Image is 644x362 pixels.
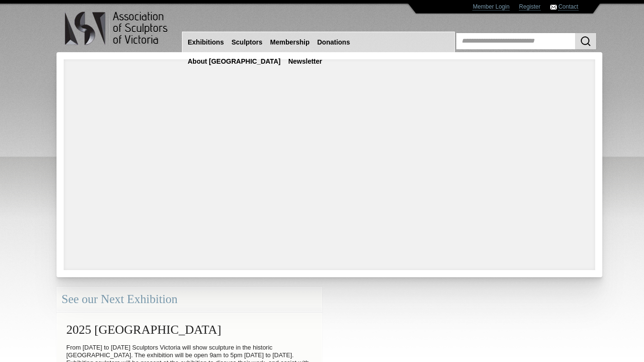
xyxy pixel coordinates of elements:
[550,5,557,10] img: Contact ASV
[227,34,266,51] a: Sculptors
[580,35,591,47] img: Search
[62,318,317,341] h2: 2025 [GEOGRAPHIC_DATA]
[473,3,509,11] a: Member Login
[266,34,313,51] a: Membership
[558,3,578,11] a: Contact
[284,53,326,70] a: Newsletter
[314,34,354,51] a: Donations
[184,53,284,70] a: About [GEOGRAPHIC_DATA]
[184,34,227,51] a: Exhibitions
[519,3,541,11] a: Register
[64,10,169,47] img: logo.png
[56,287,322,312] div: See our Next Exhibition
